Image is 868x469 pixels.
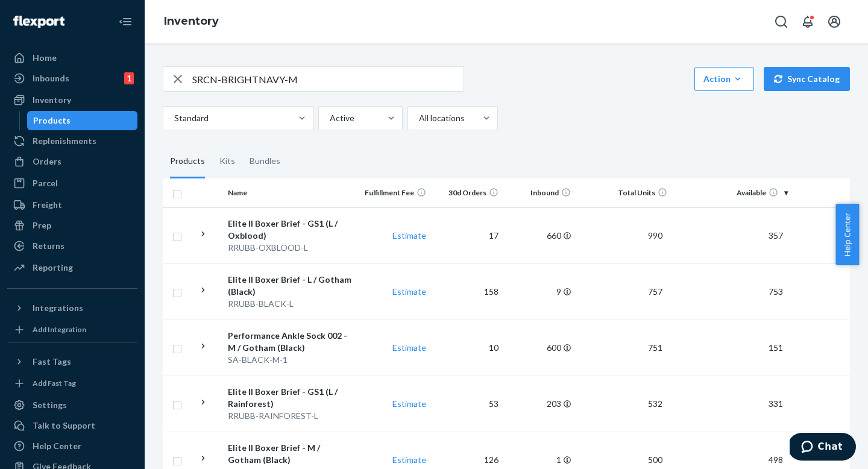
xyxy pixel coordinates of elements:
a: Orders [7,152,137,171]
div: Kits [219,145,235,178]
div: SA-BLACK-M-1 [228,354,354,366]
td: 203 [503,376,576,432]
td: 158 [431,263,503,319]
input: Active [329,112,330,124]
a: Estimate [392,398,426,409]
div: Elite II Boxer Brief - L / Gotham (Black) [228,274,354,298]
a: Help Center [7,436,137,456]
a: Home [7,48,137,68]
a: Replenishments [7,131,137,151]
div: Replenishments [33,135,96,147]
a: Estimate [392,455,426,465]
div: Elite II Boxer Brief - GS1 (L / Oxblood) [228,218,354,242]
a: Add Integration [7,323,137,337]
th: Inbound [503,178,576,207]
div: Orders [33,156,61,168]
input: Standard [173,112,174,124]
a: Estimate [392,230,426,241]
div: Freight [33,199,62,211]
a: Parcel [7,174,137,193]
span: 151 [764,342,788,353]
div: RRUBB-RAINFOREST-L [228,410,354,422]
th: Name [223,178,359,207]
div: Products [170,145,205,178]
div: Inbounds [33,72,69,84]
div: Returns [33,240,64,252]
button: Action [694,67,754,91]
div: Elite II Boxer Brief - M / Gotham (Black) [228,442,354,466]
span: 500 [643,455,667,465]
div: Reporting [33,262,73,274]
span: 753 [764,286,788,297]
div: 1 [124,72,134,84]
span: 757 [643,286,667,297]
div: Integrations [33,302,83,314]
a: Freight [7,195,137,215]
td: 600 [503,319,576,376]
button: Sync Catalog [764,67,850,91]
th: Available [672,178,793,207]
div: Action [703,73,745,85]
div: Inventory [33,94,71,106]
div: RRUBB-OXBLOOD-L [228,242,354,254]
span: 331 [764,398,788,409]
div: Fast Tags [33,356,71,368]
div: Settings [33,399,67,411]
button: Open notifications [796,10,820,34]
button: Close Navigation [113,10,137,34]
div: RRUBB-BLACK-L [228,298,354,310]
th: Total Units [576,178,672,207]
div: Bundles [250,145,280,178]
ol: breadcrumbs [154,4,228,39]
span: 498 [764,455,788,465]
a: Inventory [164,14,219,28]
input: Search inventory by name or sku [192,67,464,91]
a: Estimate [392,286,426,297]
a: Reporting [7,258,137,277]
a: Prep [7,216,137,235]
div: Prep [33,219,51,231]
div: Talk to Support [33,420,95,432]
td: 10 [431,319,503,376]
button: Open Search Box [769,10,793,34]
button: Integrations [7,298,137,318]
div: Performance Ankle Sock 002 - M / Gotham (Black) [228,330,354,354]
a: Settings [7,395,137,415]
div: Elite II Boxer Brief - GS1 (L / Rainforest) [228,386,354,410]
a: Estimate [392,342,426,353]
span: 990 [643,230,667,241]
div: Parcel [33,177,58,189]
img: Flexport logo [13,16,64,28]
td: 17 [431,207,503,263]
span: 357 [764,230,788,241]
span: 532 [643,398,667,409]
iframe: Opens a widget where you can chat to one of our agents [790,433,856,463]
td: 9 [503,263,576,319]
div: Help Center [33,440,81,452]
a: Inventory [7,90,137,110]
span: 751 [643,342,667,353]
button: Open account menu [822,10,846,34]
a: Products [27,111,138,130]
div: Add Fast Tag [33,378,76,388]
th: 30d Orders [431,178,503,207]
input: All locations [418,112,419,124]
button: Fast Tags [7,352,137,371]
div: Home [33,52,57,64]
div: Products [33,115,71,127]
button: Talk to Support [7,416,137,435]
a: Inbounds1 [7,69,137,88]
td: 660 [503,207,576,263]
th: Fulfillment Fee [359,178,431,207]
td: 53 [431,376,503,432]
div: Add Integration [33,324,86,335]
a: Add Fast Tag [7,376,137,391]
button: Help Center [835,204,859,265]
a: Returns [7,236,137,256]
